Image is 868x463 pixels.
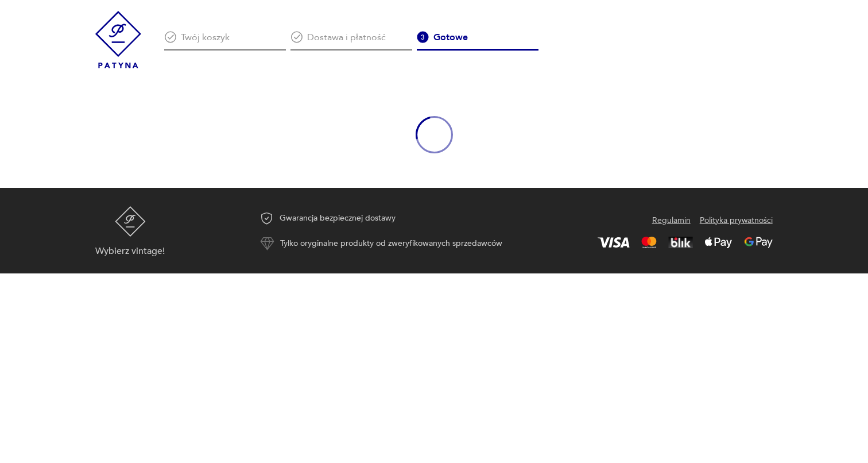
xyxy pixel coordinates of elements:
[164,31,286,51] div: Twój koszyk
[652,214,691,227] a: Regulamin
[417,31,538,51] div: Gotowe
[95,247,165,255] p: Wybierz vintage!
[290,31,412,51] div: Dostawa i płatność
[668,237,693,248] img: BLIK
[260,211,274,225] img: Ikona gwarancji
[260,237,274,250] img: Ikona autentyczności
[704,237,733,248] img: Apple Pay
[641,237,657,248] img: Mastercard
[744,237,773,248] img: Google Pay
[417,31,429,43] img: Ikona
[290,31,303,43] img: Ikona
[95,11,141,68] img: Patyna - sklep z meblami i dekoracjami vintage
[598,237,630,248] img: Visa
[115,206,146,237] img: Patyna - sklep z meblami i dekoracjami vintage
[280,212,396,225] p: Gwarancja bezpiecznej dostawy
[280,237,502,250] p: Tylko oryginalne produkty od zweryfikowanych sprzedawców
[164,31,176,43] img: Ikona
[700,214,773,227] a: Polityka prywatności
